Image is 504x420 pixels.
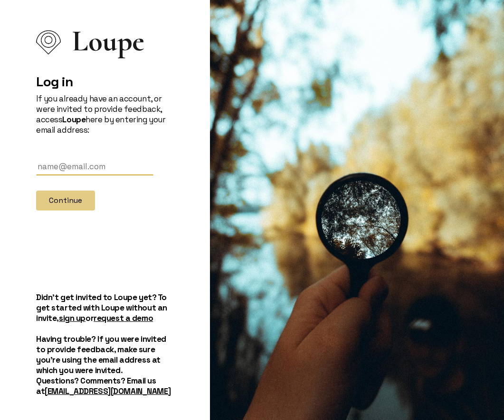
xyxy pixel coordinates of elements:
[36,191,95,210] button: Continue
[59,313,86,323] a: sign up
[36,73,174,90] h2: Log in
[36,292,174,396] h5: Didn't get invited to Loupe yet? To get started with Loupe without an invite, or Having trouble? ...
[72,36,144,46] span: Loupe
[62,114,86,125] strong: Loupe
[36,30,61,55] img: Loupe Logo
[94,313,153,323] a: request a demo
[36,93,174,135] p: If you already have an account, or were invited to provide feedback, access here by entering your...
[36,158,153,175] input: Email Address
[45,386,171,396] a: [EMAIL_ADDRESS][DOMAIN_NAME]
